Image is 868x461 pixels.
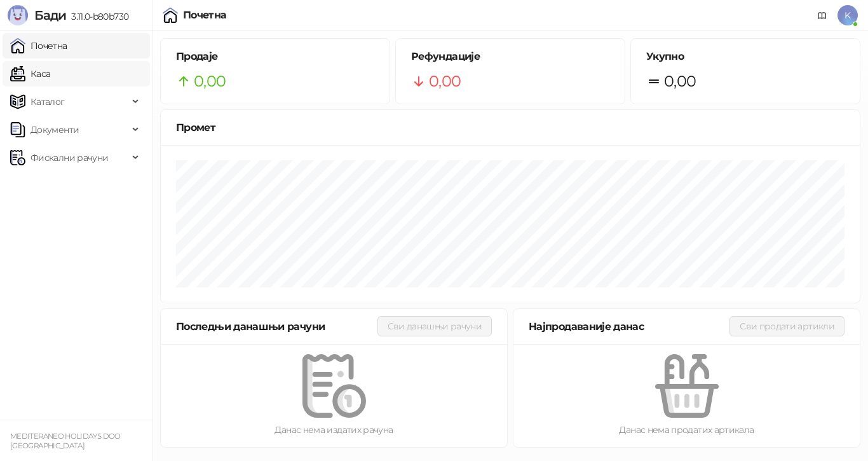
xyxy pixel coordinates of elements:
[176,319,377,334] div: Последњи данашњи рачуни
[10,432,121,450] small: MEDITERANEO HOLIDAYS DOO [GEOGRAPHIC_DATA]
[837,5,858,25] span: K
[66,11,128,22] span: 3.11.0-b80b730
[181,423,487,437] div: Данас нема издатих рачуна
[31,89,65,114] span: Каталог
[10,61,50,86] a: Каса
[664,69,696,93] span: 0,00
[31,145,108,170] span: Фискални рачуни
[729,316,844,336] button: Сви продати артикли
[10,33,67,58] a: Почетна
[31,117,79,142] span: Документи
[377,316,492,336] button: Сви данашњи рачуни
[529,319,729,334] div: Најпродаваније данас
[429,69,461,93] span: 0,00
[411,49,609,64] h5: Рефундације
[194,69,226,93] span: 0,00
[646,49,844,64] h5: Укупно
[812,5,832,25] a: Документација
[34,8,66,23] span: Бади
[176,49,374,64] h5: Продаје
[8,5,28,25] img: Logo
[183,10,227,20] div: Почетна
[534,423,839,437] div: Данас нема продатих артикала
[176,120,844,135] div: Промет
